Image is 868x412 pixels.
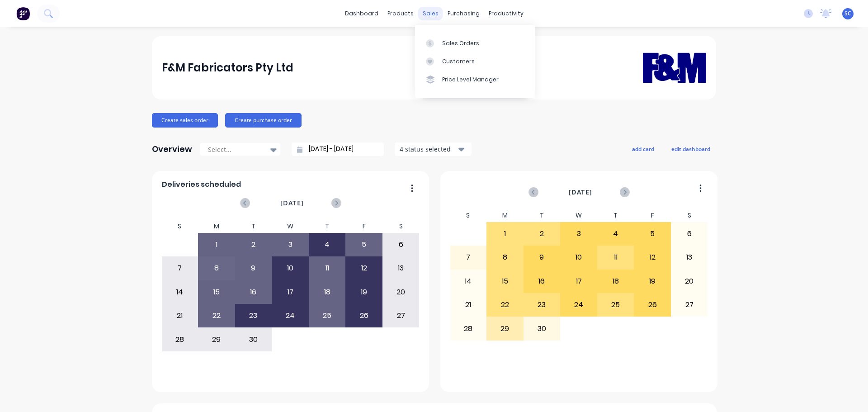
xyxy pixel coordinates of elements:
[198,220,235,233] div: M
[671,223,708,245] div: 6
[162,59,293,77] div: F&M Fabricators Pty Ltd
[643,39,706,96] img: F&M Fabricators Pty Ltd
[272,304,308,327] div: 24
[345,220,382,233] div: F
[400,144,457,154] div: 4 status selected
[415,34,535,52] a: Sales Orders
[598,246,634,269] div: 11
[346,281,382,303] div: 19
[162,257,198,279] div: 7
[561,223,597,245] div: 3
[415,71,535,89] a: Price Level Manager
[442,76,499,84] div: Price Level Manager
[162,304,198,327] div: 21
[280,198,304,208] span: [DATE]
[487,246,523,269] div: 8
[487,223,523,245] div: 1
[272,220,309,233] div: W
[198,233,235,256] div: 1
[450,209,487,222] div: S
[418,7,443,20] div: sales
[161,220,198,233] div: S
[561,246,597,269] div: 10
[487,294,523,316] div: 22
[443,7,484,20] div: purchasing
[272,257,308,279] div: 10
[671,246,708,269] div: 13
[561,294,597,316] div: 24
[634,270,670,293] div: 19
[198,257,235,279] div: 8
[16,7,30,20] img: Factory
[524,317,560,340] div: 30
[236,328,272,350] div: 30
[487,317,523,340] div: 29
[309,304,345,327] div: 25
[309,233,345,256] div: 4
[162,179,241,190] span: Deliveries scheduled
[450,294,486,316] div: 21
[236,233,272,256] div: 2
[671,209,708,222] div: S
[346,257,382,279] div: 12
[162,328,198,350] div: 28
[671,270,708,293] div: 20
[597,209,634,222] div: T
[152,113,218,128] button: Create sales order
[598,270,634,293] div: 18
[442,39,479,47] div: Sales Orders
[634,209,671,222] div: F
[487,270,523,293] div: 15
[383,257,419,279] div: 13
[309,257,345,279] div: 11
[272,233,308,256] div: 3
[561,270,597,293] div: 17
[634,294,670,316] div: 26
[598,223,634,245] div: 4
[395,142,472,156] button: 4 status selected
[198,281,235,303] div: 15
[383,7,418,20] div: products
[524,270,560,293] div: 16
[524,246,560,269] div: 9
[340,7,383,20] a: dashboard
[844,9,851,18] span: SC
[346,233,382,256] div: 5
[671,294,708,316] div: 27
[235,220,272,233] div: T
[152,140,192,158] div: Overview
[383,281,419,303] div: 20
[524,294,560,316] div: 23
[236,304,272,327] div: 23
[272,281,308,303] div: 17
[383,304,419,327] div: 27
[309,220,346,233] div: T
[634,223,670,245] div: 5
[198,304,235,327] div: 22
[598,294,634,316] div: 25
[236,281,272,303] div: 16
[626,143,660,155] button: add card
[198,328,235,350] div: 29
[309,281,345,303] div: 18
[415,52,535,71] a: Customers
[484,7,528,20] div: productivity
[450,246,486,269] div: 7
[346,304,382,327] div: 26
[383,233,419,256] div: 6
[524,209,561,222] div: T
[634,246,670,269] div: 12
[382,220,420,233] div: S
[665,143,716,155] button: edit dashboard
[450,317,486,340] div: 28
[236,257,272,279] div: 9
[450,270,486,293] div: 14
[524,223,560,245] div: 2
[486,209,524,222] div: M
[225,113,302,128] button: Create purchase order
[162,281,198,303] div: 14
[569,187,592,197] span: [DATE]
[442,57,475,66] div: Customers
[560,209,597,222] div: W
